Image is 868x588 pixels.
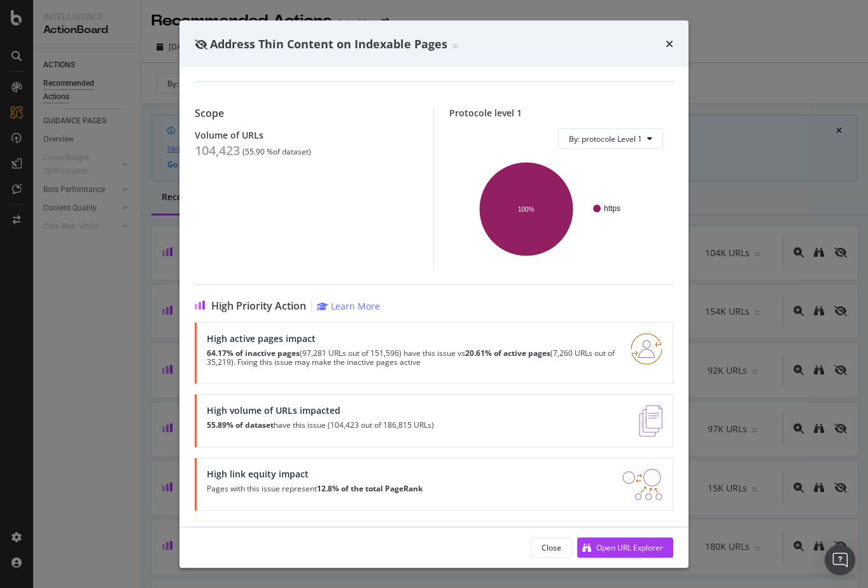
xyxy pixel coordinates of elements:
[631,334,662,366] img: RO06QsNG.png
[195,144,240,159] div: 104,423
[207,334,615,345] div: High active pages impact
[825,545,855,575] div: Open Intercom Messenger
[195,39,207,49] div: eye-slash
[195,130,418,141] div: Volume of URLs
[622,469,662,501] img: DDxVyA23.png
[207,420,274,431] strong: 55.89% of dataset
[577,537,673,557] button: Open URL Explorer
[207,469,423,480] div: High link equity impact
[210,36,447,51] span: Address Thin Content on Indexable Pages
[465,348,550,359] strong: 20.61% of active pages
[558,129,663,149] button: By: protocole Level 1
[604,205,620,214] text: https
[242,148,311,157] div: ( 55.90 % of dataset )
[317,301,380,313] a: Learn More
[569,133,642,144] span: By: protocole Level 1
[317,484,423,495] strong: 12.8% of the total PageRank
[459,160,663,259] svg: A chart.
[179,20,689,568] div: modal
[211,301,306,313] span: High Priority Action
[207,485,423,494] p: Pages with this issue represent
[639,406,662,437] img: e5DMFwAAAABJRU5ErkJggg==
[331,301,380,313] div: Learn More
[207,350,615,367] p: (97,281 URLs out of 151,596) have this issue vs (7,260 URLs out of 35,219). Fixing this issue may...
[207,348,300,359] strong: 64.17% of inactive pages
[195,108,418,120] div: Scope
[666,36,673,52] div: times
[596,542,663,552] div: Open URL Explorer
[207,406,434,416] div: High volume of URLs impacted
[452,44,458,48] img: Equal
[518,206,535,213] text: 100%
[449,108,673,119] div: Protocole level 1
[531,537,572,557] button: Close
[542,542,561,552] div: Close
[207,421,434,430] p: have this issue (104,423 out of 186,815 URLs)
